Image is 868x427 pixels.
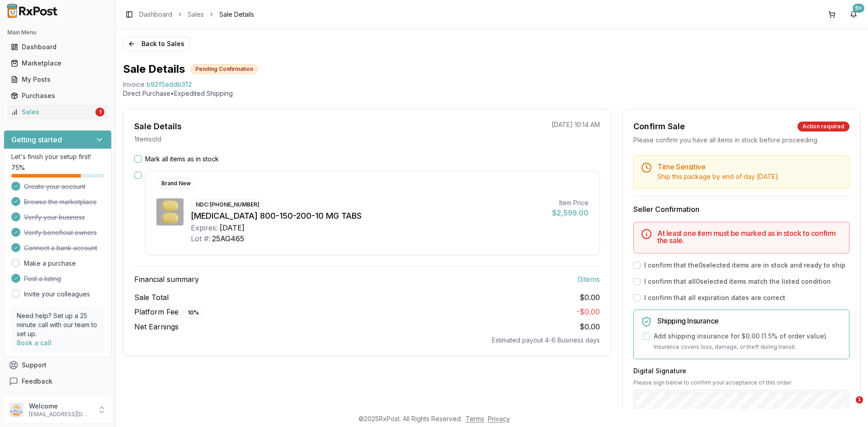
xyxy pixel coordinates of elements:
[29,402,92,411] p: Welcome
[644,293,785,302] label: I confirm that all expiration dates are correct
[191,222,218,233] div: Expires:
[220,222,245,233] div: [DATE]
[134,306,204,318] span: Platform Fee
[633,366,849,375] h3: Digital Signature
[7,71,108,88] a: My Posts
[633,136,849,145] div: Please confirm you have all items in stock before proceeding
[578,274,600,285] span: 0 item s
[576,307,600,316] span: - $0.00
[4,89,112,103] button: Purchases
[95,108,104,117] div: 1
[7,39,108,55] a: Dashboard
[134,336,600,345] div: Estimated payout 4-6 Business days
[24,182,85,191] span: Create your account
[24,259,76,268] a: Make a purchase
[123,37,189,51] button: Back to Sales
[7,55,108,71] a: Marketplace
[644,261,845,270] label: I confirm that the 0 selected items are in stock and ready to ship
[837,396,859,418] iframe: Intercom live chat
[9,403,24,417] img: User avatar
[4,357,112,373] button: Support
[11,152,104,161] p: Let's finish your setup first!
[633,204,849,215] h3: Seller Confirmation
[4,72,112,87] button: My Posts
[17,339,52,347] a: Book a call
[7,104,108,120] a: Sales1
[856,396,863,404] span: 1
[24,228,97,237] span: Verify beneficial owners
[633,120,685,133] div: Confirm Sale
[11,163,25,172] span: 75 %
[11,134,62,145] h3: Getting started
[24,274,61,283] span: Post a listing
[633,379,849,386] p: Please sign below to confirm your acceptance of this order
[657,173,779,180] span: Ship this package by end of day [DATE] .
[139,10,172,19] a: Dashboard
[134,120,182,133] div: Sale Details
[134,292,169,303] span: Sale Total
[657,163,842,170] h5: Time Sensitive
[156,178,196,188] div: Brand New
[11,42,104,52] div: Dashboard
[11,108,94,117] div: Sales
[123,80,145,89] div: Invoice
[488,415,510,422] a: Privacy
[580,322,600,331] span: $0.00
[183,308,204,318] div: 10 %
[134,274,199,285] span: Financial summary
[156,198,184,225] img: Symtuza 800-150-200-10 MG TABS
[4,4,61,18] img: RxPost Logo
[24,197,97,206] span: Browse the marketplace
[654,332,826,341] label: Add shipping insurance for $0.00 ( 1.5 % of order value)
[7,29,108,36] h2: Main Menu
[7,88,108,104] a: Purchases
[24,213,85,222] span: Verify your business
[191,233,210,244] div: Lot #:
[219,10,254,19] span: Sale Details
[123,62,185,76] h1: Sale Details
[11,75,104,84] div: My Posts
[29,411,92,418] p: [EMAIL_ADDRESS][DOMAIN_NAME]
[24,290,90,299] a: Invite your colleagues
[644,277,831,286] label: I confirm that all 0 selected items match the listed condition
[657,317,842,324] h5: Shipping Insurance
[191,210,545,222] div: [MEDICAL_DATA] 800-150-200-10 MG TABS
[22,377,52,386] span: Feedback
[552,198,589,207] div: Item Price
[24,244,97,253] span: Connect a bank account
[853,4,864,13] div: 9+
[17,311,99,338] p: Need help? Set up a 25 minute call with our team to set up.
[552,120,600,129] p: [DATE] 10:14 AM
[797,122,849,131] div: Action required
[134,135,161,144] p: 1 item sold
[188,10,204,19] a: Sales
[134,321,179,332] span: Net Earnings
[212,233,244,244] div: 25AG465
[146,80,192,89] span: b92f5addb312
[654,343,842,352] p: Insurance covers loss, damage, or theft during transit.
[4,40,112,54] button: Dashboard
[190,64,258,74] div: Pending Confirmation
[123,89,861,98] p: Direct Purchase • Expedited Shipping
[145,155,219,164] label: Mark all items as in stock
[466,415,484,422] a: Terms
[657,230,842,244] h5: At least one item must be marked as in stock to confirm the sale.
[4,105,112,119] button: Sales1
[4,56,112,70] button: Marketplace
[191,200,264,210] div: NDC: [PHONE_NUMBER]
[846,7,861,22] button: 9+
[11,59,104,68] div: Marketplace
[11,91,104,100] div: Purchases
[139,10,254,19] nav: breadcrumb
[580,292,600,303] span: $0.00
[552,207,589,218] div: $2,599.00
[4,373,112,389] button: Feedback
